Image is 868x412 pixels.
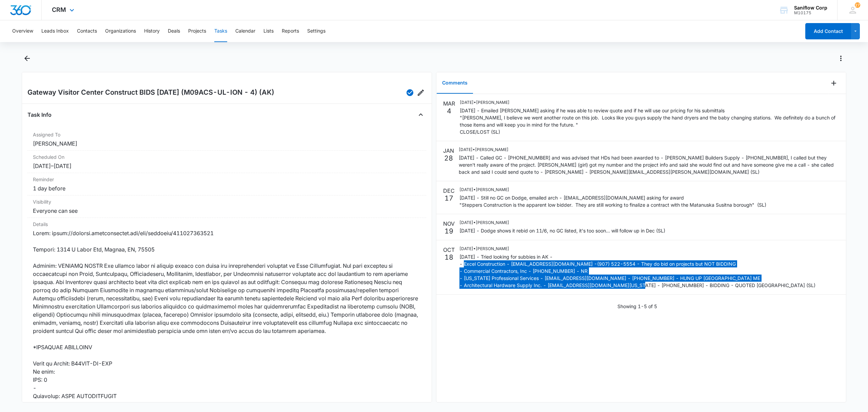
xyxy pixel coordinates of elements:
[443,246,455,254] p: OCT
[459,220,665,226] p: [DATE] • [PERSON_NAME]
[27,173,426,195] div: Reminder1 day before
[445,195,453,202] p: 17
[168,20,180,42] button: Deals
[77,20,97,42] button: Contacts
[27,195,426,218] div: VisibilityEveryone can see
[33,207,421,215] dd: Everyone can see
[459,227,665,234] p: [DATE] - Dodge shows it rebid on 11/6, no GC listed, it's too soon... will follow up in Dec (SL)
[27,151,426,173] div: Scheduled On[DATE]–[DATE]
[617,303,657,310] p: Showing 1-5 of 5
[443,187,455,195] p: DEC
[794,11,827,15] div: account id
[33,176,421,183] dt: Reminder
[307,20,325,42] button: Settings
[460,99,839,106] p: [DATE] • [PERSON_NAME]
[33,184,421,192] dd: 1 day before
[33,153,421,161] dt: Scheduled On
[459,253,815,289] p: [DATE] - Tried looking for subbies in AK - - Excel Construction - [EMAIL_ADDRESS][DOMAIN_NAME] -(...
[144,20,160,42] button: History
[443,99,455,108] p: MAR
[27,111,52,119] h4: Task Info
[443,220,455,228] p: NOV
[445,228,453,235] p: 19
[855,2,860,8] div: notifications count
[794,5,827,11] div: account name
[263,20,274,42] button: Lists
[22,53,33,64] button: Back
[12,20,33,42] button: Overview
[235,20,255,42] button: Calendar
[27,87,274,98] h2: Gateway Visitor Center Construct BIDS [DATE] (M09ACS-UL-ION - 4) (AK)
[443,147,454,155] p: JAN
[459,194,766,208] p: [DATE] - Still no GC on Dodge, emailed arch - [EMAIL_ADDRESS][DOMAIN_NAME] asking for award "Step...
[459,187,766,193] p: [DATE] • [PERSON_NAME]
[415,87,426,98] button: Edit
[282,20,299,42] button: Reports
[459,246,815,252] p: [DATE] • [PERSON_NAME]
[459,154,839,175] p: [DATE] - Called GC - [PHONE_NUMBER] and was advised that HDs had been awarded to - [PERSON_NAME] ...
[214,20,227,42] button: Tasks
[27,128,426,151] div: Assigned To[PERSON_NAME]
[52,6,66,13] span: CRM
[835,53,846,64] button: Actions
[41,20,69,42] button: Leads Inbox
[437,73,473,94] button: Comments
[33,162,421,170] dd: [DATE] – [DATE]
[445,254,453,261] p: 18
[855,2,860,8] span: 27
[33,139,421,148] dd: [PERSON_NAME]
[188,20,206,42] button: Projects
[444,155,453,162] p: 28
[33,131,421,138] dt: Assigned To
[459,147,839,153] p: [DATE] • [PERSON_NAME]
[447,108,451,114] p: 4
[33,198,421,205] dt: Visibility
[460,107,839,135] p: [DATE] - Emailed [PERSON_NAME] asking if he was able to review quote and if he will use our prici...
[105,20,136,42] button: Organizations
[828,78,839,89] button: Add Comment
[415,109,426,120] button: Close
[33,221,421,228] dt: Details
[805,23,851,39] button: Add Contact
